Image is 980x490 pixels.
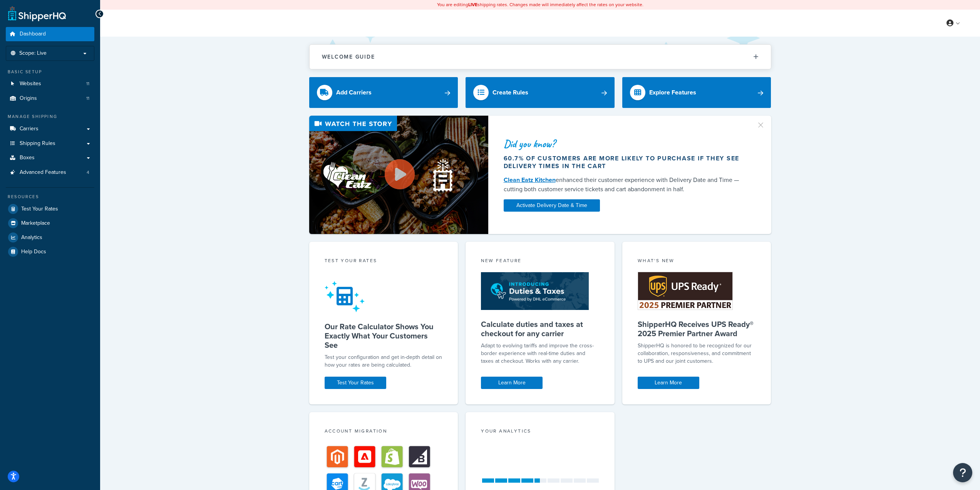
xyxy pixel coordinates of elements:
[20,169,66,176] span: Advanced Features
[504,175,747,194] div: enhanced their customer experience with Delivery Date and Time — cutting both customer service ti...
[21,249,46,255] span: Help Docs
[325,354,443,369] div: Test your configuration and get in-depth detail on how your rates are being calculated.
[638,377,699,389] a: Learn More
[6,77,94,91] li: Websites
[325,257,443,266] div: Test your rates
[20,140,55,147] span: Shipping Rules
[6,69,94,75] div: Basic Setup
[504,155,747,170] div: 60.7% of customers are more likely to purchase if they see delivery times in the cart
[481,257,599,266] div: New Feature
[6,245,94,259] a: Help Docs
[953,463,972,482] button: Open Resource Center
[6,113,94,120] div: Manage Shipping
[6,151,94,165] a: Boxes
[466,77,615,108] a: Create Rules
[21,234,42,241] span: Analytics
[310,45,771,69] button: Welcome Guide
[20,155,35,161] span: Boxes
[6,27,94,41] a: Dashboard
[20,95,37,102] span: Origins
[6,77,94,91] a: Websites11
[6,194,94,200] div: Resources
[21,220,50,227] span: Marketplace
[504,199,600,212] a: Activate Delivery Date & Time
[20,81,41,87] span: Websites
[493,87,528,98] div: Create Rules
[649,87,696,98] div: Explore Features
[481,342,599,365] p: Adapt to evolving tariffs and improve the cross-border experience with real-time duties and taxes...
[638,342,756,365] p: ShipperHQ is honored to be recognized for our collaboration, responsiveness, and commitment to UP...
[87,169,89,176] span: 4
[481,377,543,389] a: Learn More
[19,50,47,57] span: Scope: Live
[20,126,39,132] span: Carriers
[481,320,599,338] h5: Calculate duties and taxes at checkout for any carrier
[86,81,89,87] span: 11
[622,77,771,108] a: Explore Features
[6,202,94,216] a: Test Your Rates
[6,216,94,230] a: Marketplace
[6,122,94,136] a: Carriers
[6,231,94,244] a: Analytics
[481,428,599,436] div: Your Analytics
[504,175,556,184] a: Clean Eatz Kitchen
[6,91,94,106] li: Origins
[325,322,443,350] h5: Our Rate Calculator Shows You Exactly What Your Customers See
[638,320,756,338] h5: ShipperHQ Receives UPS Ready® 2025 Premier Partner Award
[21,206,58,212] span: Test Your Rates
[468,1,477,8] b: LIVE
[6,91,94,106] a: Origins11
[504,138,747,149] div: Did you know?
[309,77,458,108] a: Add Carriers
[336,87,372,98] div: Add Carriers
[322,54,375,60] h2: Welcome Guide
[638,257,756,266] div: What's New
[6,136,94,151] a: Shipping Rules
[86,95,89,102] span: 11
[6,165,94,180] li: Advanced Features
[325,377,386,389] a: Test Your Rates
[6,165,94,180] a: Advanced Features4
[325,428,443,436] div: Account Migration
[20,31,46,37] span: Dashboard
[309,116,488,234] img: Video thumbnail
